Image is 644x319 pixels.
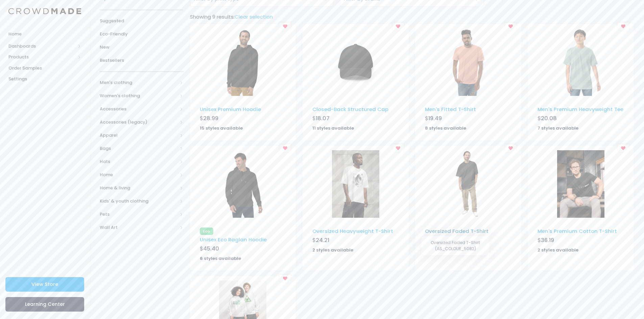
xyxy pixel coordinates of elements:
span: Wall Art [100,224,177,231]
a: Men's Premium Cotton T-Shirt [538,228,617,235]
a: Oversized Heavyweight T-Shirt [312,228,393,235]
div: Oversized Faded T-Shirt (AS_COLOUR_5082) [422,236,489,255]
span: Kids' & youth clothing [100,198,177,205]
span: Learning Center [25,301,65,308]
span: Home [8,31,81,37]
span: 28.99 [203,114,218,122]
span: 24.21 [316,236,329,244]
div: $ [200,114,286,124]
span: Settings [8,76,81,82]
a: Learning Center [5,297,84,312]
div: $ [538,114,624,124]
a: Oversized Faded T-Shirt [425,228,488,235]
img: Logo [8,8,81,15]
strong: 11 styles available [312,125,354,131]
span: 20.08 [541,114,557,122]
a: New [100,41,183,54]
span: Men's clothing [100,79,177,86]
span: New [100,44,183,51]
a: Bestsellers [100,54,183,67]
strong: 2 styles available [538,247,578,253]
span: Products [8,54,75,60]
a: Unisex Premium Hoodie [200,106,261,113]
a: Men's Premium Heavyweight Tee [538,106,623,113]
span: Hats [100,158,177,165]
span: Order Samples [8,65,81,72]
div: $ [538,236,624,246]
span: Apparel [100,132,177,139]
div: $ [200,245,286,254]
span: Accessories [100,106,177,112]
strong: 8 styles available [425,125,466,131]
span: Eco [200,228,213,235]
strong: 2 styles available [312,247,353,253]
span: 18.07 [316,114,330,122]
div: $ [425,114,511,124]
span: 36.19 [541,236,554,244]
strong: 7 styles available [538,125,578,131]
span: Bestsellers [100,57,183,64]
a: Suggested [100,15,183,28]
span: Women's clothing [100,92,177,99]
a: Unisex Eco Raglan Hoodie [200,236,267,243]
span: View Store [31,281,58,288]
span: Accessories (legacy) [100,119,177,126]
a: Eco-Friendly [100,28,183,41]
a: View Store [5,277,84,292]
span: Bags [100,145,177,152]
strong: 15 styles available [200,125,243,131]
a: Men's Fitted T-Shirt [425,106,476,113]
div: Showing 9 results: [187,13,637,21]
span: 19.49 [428,114,442,122]
div: $ [312,114,399,124]
span: 45.40 [203,245,219,252]
span: Pets [100,211,177,218]
div: $ [312,236,399,246]
a: Clear selection [235,13,273,20]
span: Dashboards [8,43,75,50]
span: Home & living [100,185,177,191]
strong: 6 styles available [200,255,241,262]
a: Closed-Back Structured Cap [312,106,388,113]
span: Home [100,171,177,178]
span: Suggested [100,18,183,24]
span: Eco-Friendly [100,31,183,37]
